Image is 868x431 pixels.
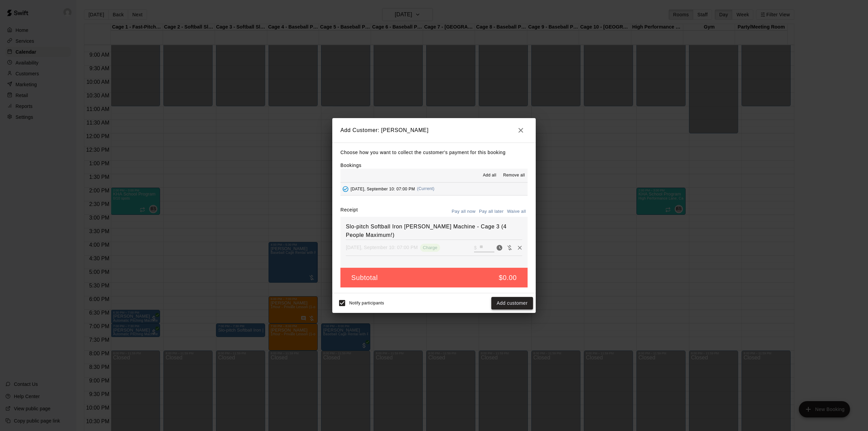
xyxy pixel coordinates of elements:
[479,170,500,181] button: Add all
[499,273,517,282] h5: $0.00
[500,170,528,181] button: Remove all
[494,244,505,250] span: Pay now
[340,206,358,217] label: Receipt
[351,273,378,282] h5: Subtotal
[503,172,525,179] span: Remove all
[340,183,528,195] button: Added - Collect Payment[DATE], September 10: 07:00 PM(Current)
[417,186,435,191] span: (Current)
[340,148,528,157] p: Choose how you want to collect the customer's payment for this booking
[505,244,515,250] span: Waive payment
[491,297,533,310] button: Add customer
[515,243,525,253] button: Remove
[346,222,522,240] h6: Slo-pitch Softball Iron [PERSON_NAME] Machine - Cage 3 (4 People Maximum!)
[474,244,477,251] p: $
[346,244,418,251] p: [DATE], September 10: 07:00 PM
[477,206,506,217] button: Pay all later
[340,163,361,168] label: Bookings
[450,206,477,217] button: Pay all now
[340,184,351,194] button: Added - Collect Payment
[332,118,536,143] h2: Add Customer: [PERSON_NAME]
[351,186,415,191] span: [DATE], September 10: 07:00 PM
[483,172,496,179] span: Add all
[505,206,528,217] button: Waive all
[349,301,384,306] span: Notify participants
